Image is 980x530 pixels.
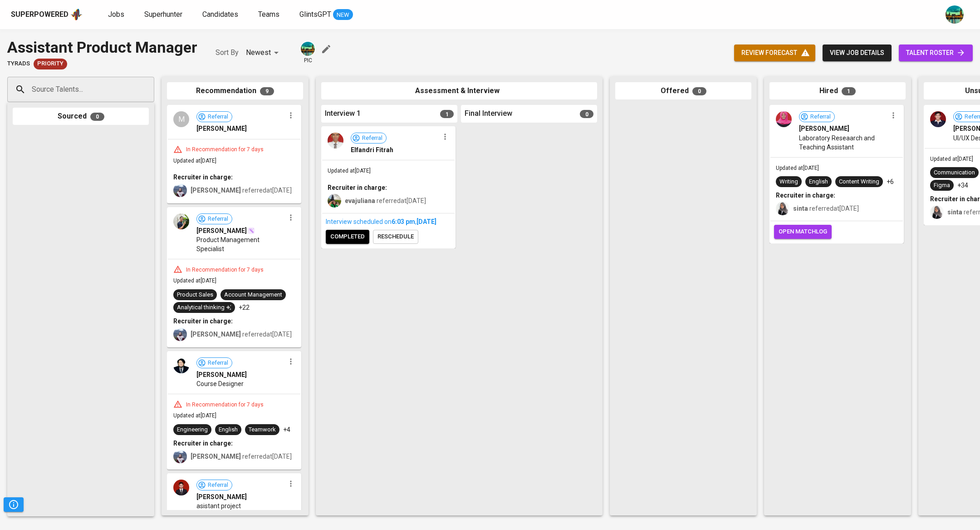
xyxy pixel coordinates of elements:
[182,401,267,409] div: In Recommendation for 7 days
[239,303,250,312] p: +22
[957,181,968,190] p: +34
[809,178,828,186] div: English
[930,156,973,162] span: Updated at [DATE]
[615,82,751,100] div: Offered
[769,82,906,100] div: Hired
[167,207,301,347] div: Referral[PERSON_NAME]Product Management SpecialistIn Recommendation for 7 daysUpdated at[DATE]Pro...
[248,227,255,234] img: magic_wand.svg
[769,105,904,243] div: Referral[PERSON_NAME]Laboratory Reseaarch and Teaching AssistantUpdated at[DATE]WritingEnglishCon...
[300,41,316,64] div: pic
[204,359,232,367] span: Referral
[326,217,451,226] div: Interview scheduled on ,
[330,232,365,242] span: completed
[734,45,815,61] button: review forecast
[34,59,67,69] div: New Job received from Demand Team
[70,8,83,21] img: app logo
[196,226,247,235] span: [PERSON_NAME]
[173,480,189,495] img: 62c53c6aaaa3a820cc329fcde9b9e14c.jpg
[173,317,233,325] b: Recruiter in charge:
[807,113,834,121] span: Referral
[930,111,946,127] img: 91a3ced43496260c5d3f4ecbc7f237dc.jpg
[377,232,414,242] span: reschedule
[11,8,83,21] a: Superpoweredapp logo
[580,110,593,118] span: 0
[333,10,353,20] span: NEW
[167,82,303,100] div: Recommendation
[196,370,247,379] span: [PERSON_NAME]
[149,89,151,90] button: Open
[7,59,30,68] span: Tyrads
[301,42,315,56] img: a5d44b89-0c59-4c54-99d0-a63b29d42bd3.jpg
[11,10,69,20] div: Superpowered
[283,425,290,434] p: +4
[246,47,271,58] p: Newest
[191,187,292,194] span: referred at [DATE]
[823,45,892,61] button: view job details
[144,9,184,20] a: Superhunter
[196,501,241,510] span: asistant project
[216,47,239,58] p: Sort By
[465,109,512,119] span: Final Interview
[167,351,301,470] div: Referral[PERSON_NAME]Course DesignerIn Recommendation for 7 daysUpdated at[DATE]EngineeringEnglis...
[793,205,859,212] span: referred at [DATE]
[692,87,706,95] span: 0
[224,291,282,299] div: Account Management
[108,9,126,20] a: Jobs
[321,126,456,248] div: ReferralElfandri FitrahUpdated at[DATE]Recruiter in charge:evajuliana referredat[DATE]Interview s...
[191,331,241,338] b: [PERSON_NAME]
[328,194,341,208] img: eva@glints.com
[351,145,393,154] span: Elfandri Fitrah
[182,146,267,154] div: In Recommendation for 7 days
[191,331,292,338] span: referred at [DATE]
[358,134,386,143] span: Referral
[258,10,279,19] span: Teams
[173,173,233,181] b: Recruiter in charge:
[930,205,944,219] img: sinta.windasari@glints.com
[899,45,973,61] a: talent roster
[204,481,232,490] span: Referral
[196,492,247,501] span: [PERSON_NAME]
[219,426,238,434] div: English
[258,9,281,20] a: Teams
[173,277,216,284] span: Updated at [DATE]
[173,111,189,127] div: M
[934,181,950,190] div: Figma
[326,230,369,244] button: completed
[177,291,213,299] div: Product Sales
[345,197,375,204] b: evajuliana
[299,10,331,19] span: GlintsGPT
[328,184,387,191] b: Recruiter in charge:
[416,218,436,225] span: [DATE]
[345,197,426,204] span: referred at [DATE]
[173,183,187,197] img: christine.raharja@glints.com
[260,87,274,95] span: 9
[947,208,962,216] b: sinta
[249,426,276,434] div: Teamwork
[108,10,124,19] span: Jobs
[799,124,849,133] span: [PERSON_NAME]
[392,218,415,225] span: 6:03 PM
[177,426,208,434] div: Engineering
[177,303,231,312] div: Analytical thinking
[842,87,856,95] span: 1
[173,158,216,164] span: Updated at [DATE]
[373,230,418,244] button: reschedule
[776,192,835,199] b: Recruiter in charge:
[299,9,353,20] a: GlintsGPT NEW
[173,357,189,373] img: bb766cad4b35291721b06607eb5df37b.jpg
[328,133,343,149] img: fa5227deed1366ba1f91b4db00cf0a89.jpg
[90,113,104,121] span: 0
[246,45,282,61] div: Newest
[440,110,454,118] span: 1
[774,225,832,239] button: open matchlog
[173,440,233,447] b: Recruiter in charge:
[191,453,241,460] b: [PERSON_NAME]
[173,213,189,229] img: cd320136da70441f324005769aa12685.jpg
[325,109,361,119] span: Interview 1
[4,497,24,512] button: Pipeline Triggers
[799,134,887,152] span: Laboratory Reseaarch and Teaching Assistant
[196,235,285,253] span: Product Management Specialist
[776,111,792,127] img: ce433b3038eaaa23121d71413f44380d.png
[779,227,827,237] span: open matchlog
[776,165,819,171] span: Updated at [DATE]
